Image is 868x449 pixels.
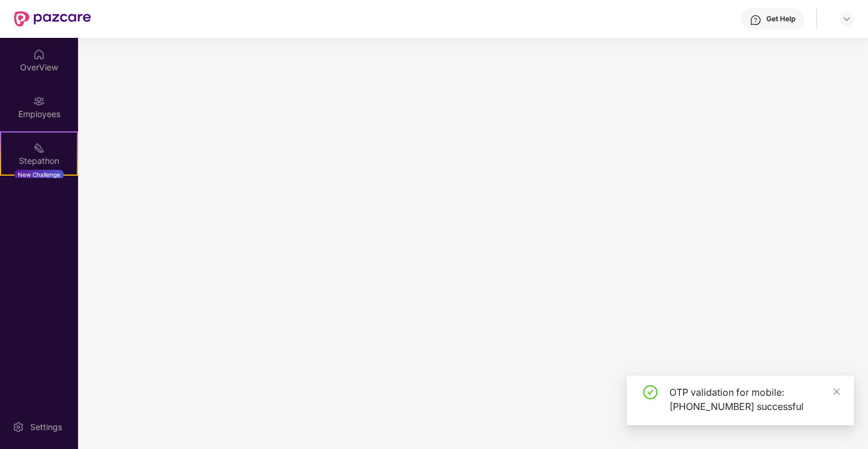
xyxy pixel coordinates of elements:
span: check-circle [643,385,658,399]
div: Stepathon [1,155,77,167]
div: Settings [27,421,66,433]
img: svg+xml;base64,PHN2ZyBpZD0iU2V0dGluZy0yMHgyMCIgeG1sbnM9Imh0dHA6Ly93d3cudzMub3JnLzIwMDAvc3ZnIiB3aW... [12,421,24,433]
div: New Challenge [14,170,64,179]
div: OTP validation for mobile: [PHONE_NUMBER] successful [669,385,840,414]
span: close [833,387,841,396]
img: svg+xml;base64,PHN2ZyBpZD0iSG9tZSIgeG1sbnM9Imh0dHA6Ly93d3cudzMub3JnLzIwMDAvc3ZnIiB3aWR0aD0iMjAiIG... [33,49,45,60]
img: svg+xml;base64,PHN2ZyBpZD0iRHJvcGRvd24tMzJ4MzIiIHhtbG5zPSJodHRwOi8vd3d3LnczLm9yZy8yMDAwL3N2ZyIgd2... [842,14,851,24]
div: Get Help [766,14,795,24]
img: svg+xml;base64,PHN2ZyBpZD0iSGVscC0zMngzMiIgeG1sbnM9Imh0dHA6Ly93d3cudzMub3JnLzIwMDAvc3ZnIiB3aWR0aD... [750,14,762,26]
img: svg+xml;base64,PHN2ZyB4bWxucz0iaHR0cDovL3d3dy53My5vcmcvMjAwMC9zdmciIHdpZHRoPSIyMSIgaGVpZ2h0PSIyMC... [33,142,45,154]
img: svg+xml;base64,PHN2ZyBpZD0iRW1wbG95ZWVzIiB4bWxucz0iaHR0cDovL3d3dy53My5vcmcvMjAwMC9zdmciIHdpZHRoPS... [33,95,45,107]
img: New Pazcare Logo [14,11,91,27]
